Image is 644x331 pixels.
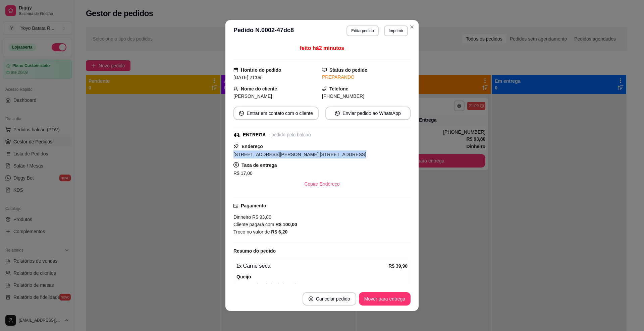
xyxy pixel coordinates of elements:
[241,144,263,149] strong: Endereço
[233,86,238,91] span: user
[233,93,272,99] span: [PERSON_NAME]
[299,177,345,191] button: Copiar Endereço
[329,86,348,91] strong: Telefone
[236,274,251,279] strong: Queijo
[233,162,239,168] span: dollar
[325,107,411,120] button: whats-appEnviar pedido ao WhatsApp
[241,86,277,91] strong: Nome do cliente
[388,263,408,269] strong: R$ 39,90
[251,214,271,220] span: R$ 93,80
[241,67,281,73] strong: Horário do pedido
[239,111,244,116] span: whats-app
[233,229,271,235] span: Troco no valor de
[322,68,327,72] span: desktop
[233,152,366,157] span: [STREET_ADDRESS][PERSON_NAME] [STREET_ADDRESS]
[236,263,242,269] strong: 1 x
[346,25,378,36] button: Editarpedido
[275,222,297,227] strong: R$ 100,00
[233,107,319,120] button: whats-appEntrar em contato com o cliente
[300,45,344,51] span: feito há 2 minutos
[233,203,238,208] span: credit-card
[309,296,313,301] span: close-circle
[359,292,411,306] button: Mover para entrega
[236,262,388,270] div: Carne seca
[271,229,287,235] strong: R$ 6,20
[233,214,251,220] span: Dinheiro
[303,292,356,306] button: close-circleCancelar pedido
[407,21,417,32] button: Close
[233,25,294,36] h3: Pedido N. 0002-47dc8
[233,248,276,254] strong: Resumo do pedido
[322,74,411,81] div: PREPARANDO
[238,283,244,288] strong: 1 x
[322,86,327,91] span: phone
[329,67,368,73] strong: Status do pedido
[322,93,364,99] span: [PHONE_NUMBER]
[384,25,408,36] button: Imprimir
[233,222,275,227] span: Cliente pagará com
[233,143,239,149] span: pushpin
[238,282,408,289] span: Catupiry Tirolez ( R$ 0,00 )
[233,68,238,72] span: calendar
[243,131,266,138] div: ENTREGA
[241,162,277,168] strong: Taxa de entrega
[233,171,253,176] span: R$ 17,00
[268,131,311,138] div: - pedido pelo balcão
[335,111,340,116] span: whats-app
[241,203,266,208] strong: Pagamento
[233,75,261,80] span: [DATE] 21:09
